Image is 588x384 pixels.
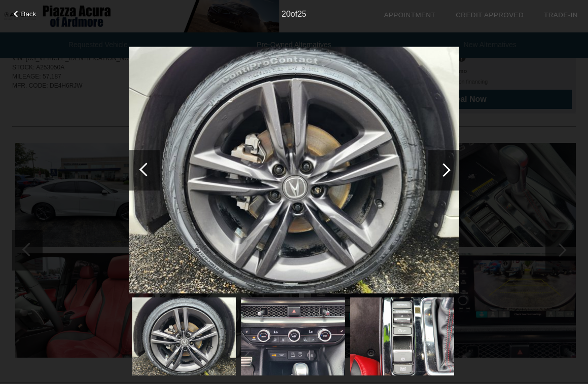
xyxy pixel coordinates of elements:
img: image.aspx [241,297,345,375]
span: 20 [282,10,291,18]
img: image.aspx [132,297,236,375]
a: Credit Approved [456,11,524,19]
span: Back [21,10,36,18]
img: image.aspx [350,297,454,375]
span: 25 [298,10,307,18]
a: Appointment [384,11,435,19]
a: Trade-In [544,11,578,19]
img: image.aspx [129,47,459,294]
